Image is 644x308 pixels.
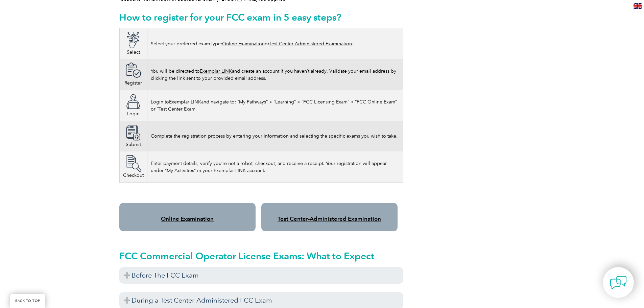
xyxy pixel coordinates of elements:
[119,28,147,59] td: Select
[634,3,642,9] img: en
[147,59,403,90] td: You will be directed to and create an account if you haven’t already. Validate your email address...
[119,90,147,121] td: Login
[169,99,201,105] a: Exemplar LINK
[119,267,403,284] h3: Before The FCC Exam
[200,68,232,74] a: Exemplar LINK
[269,41,352,47] a: Test Center-Administered Examination
[147,90,403,121] td: Login to and navigate to: “My Pathways” > “Learning” > “FCC Licensing Exam” > “FCC Online Exam” o...
[147,151,403,183] td: Enter payment details, verify you’re not a robot, checkout, and receive a receipt. Your registrat...
[222,41,265,47] a: Online Examination
[147,121,403,151] td: Complete the registration process by entering your information and selecting the specific exams y...
[119,121,147,151] td: Submit
[119,59,147,90] td: Register
[610,274,627,291] img: contact-chat.png
[119,251,403,261] h2: FCC Commercial Operator License Exams: What to Expect
[147,28,403,59] td: Select your preferred exam type: or .
[119,151,147,183] td: Checkout
[10,294,45,308] a: BACK TO TOP
[161,215,214,222] a: Online Examination
[119,12,403,23] h2: How to register for your FCC exam in 5 easy steps?
[278,215,381,222] a: Test Center-Administered Examination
